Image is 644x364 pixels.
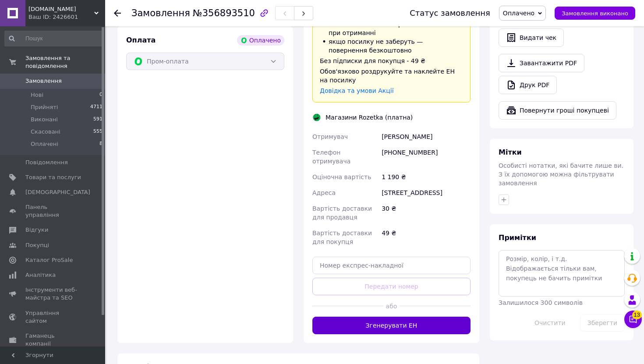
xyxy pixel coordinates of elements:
span: Прийняті [31,103,58,111]
span: 0 [99,91,103,99]
span: Повідомлення [25,159,68,166]
div: Без підписки для покупця - 49 ₴ [320,57,463,65]
input: Пошук [4,31,103,46]
input: Номер експрес-накладної [312,257,471,274]
span: 555 [93,128,103,136]
span: Управління сайтом [25,309,81,325]
span: Вартість доставки для покупця [312,230,372,245]
span: Вартість доставки для продавця [312,205,372,221]
span: Адреса [312,189,336,196]
span: Замовлення [25,77,62,85]
span: Покупці [25,241,49,249]
div: Обов'язково роздрукуйте та наклейте ЕН на посилку [320,67,463,85]
span: Виконані [31,116,58,124]
button: Чат з покупцем13 [624,311,642,328]
span: Замовлення [131,8,190,18]
span: 4711 [90,103,103,111]
div: 30 ₴ [380,201,472,225]
div: [STREET_ADDRESS] [380,185,472,201]
span: Оплачено [503,10,534,17]
span: Нові [31,91,43,99]
span: 13 [632,310,642,319]
a: Завантажити PDF [499,54,584,72]
div: Статус замовлення [410,9,490,18]
button: Видати чек [499,28,564,47]
a: Друк PDF [499,76,557,94]
div: Повернутися назад [114,9,121,18]
span: [DEMOGRAPHIC_DATA] [25,188,90,196]
li: якщо посилку не заберуть — повернення безкоштовно [320,37,463,55]
span: Оплачені [31,140,58,148]
a: Довідка та умови Акції [320,87,394,94]
button: Згенерувати ЕН [312,317,471,334]
div: 1 190 ₴ [380,169,472,185]
button: Повернути гроші покупцеві [499,101,616,120]
div: [PHONE_NUMBER] [380,145,472,169]
span: Мітки [499,148,522,156]
span: Spigen.in.ua [28,5,94,13]
span: Замовлення виконано [562,10,628,17]
span: або [383,302,399,311]
div: [PERSON_NAME] [380,129,472,145]
div: 49 ₴ [380,225,472,250]
span: Оціночна вартість [312,173,371,180]
span: Аналітика [25,271,56,279]
span: Товари та послуги [25,173,81,181]
span: Каталог ProSale [25,256,73,264]
span: Залишилося 300 символів [499,299,583,306]
span: Відгуки [25,226,48,234]
span: Панель управління [25,203,81,219]
span: Інструменти веб-майстра та SEO [25,286,81,302]
li: оплата замовлення Пром-оплатою або при отриманні [320,20,463,37]
span: №356893510 [193,8,255,18]
span: 591 [93,116,103,124]
div: Оплачено [237,35,284,46]
span: Отримувач [312,133,348,140]
span: Замовлення та повідомлення [25,54,105,70]
div: Ваш ID: 2426601 [28,13,105,21]
span: Скасовані [31,128,60,136]
button: Замовлення виконано [555,7,635,20]
span: Оплата [126,36,156,44]
span: 8 [99,140,103,148]
span: Телефон отримувача [312,149,350,165]
span: Особисті нотатки, які бачите лише ви. З їх допомогою можна фільтрувати замовлення [499,162,623,187]
span: Примітки [499,233,536,242]
div: Магазини Rozetka (платна) [323,113,415,122]
span: Гаманець компанії [25,332,81,348]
